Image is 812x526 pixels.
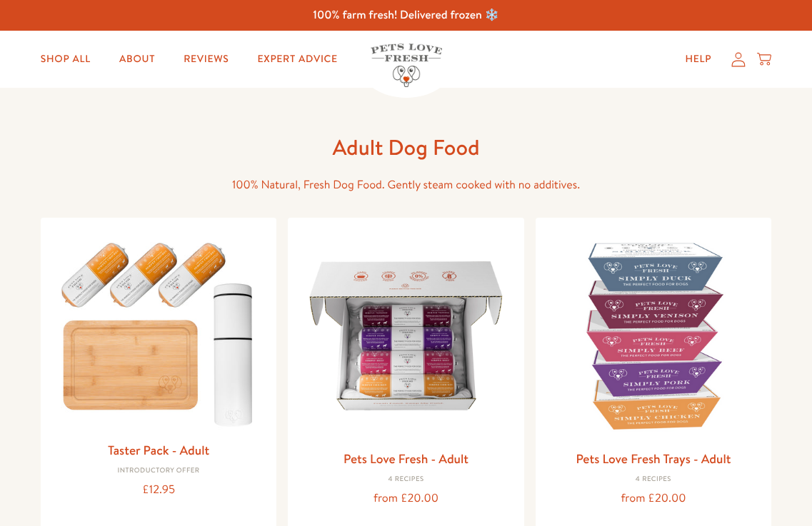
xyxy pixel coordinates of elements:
[177,133,634,161] h1: Adult Dog Food
[52,229,265,433] img: Taster Pack - Adult
[344,450,468,467] a: Pets Love Fresh - Adult
[29,45,102,74] a: Shop All
[232,177,580,193] span: 100% Natural, Fresh Dog Food. Gently steam cooked with no additives.
[673,45,723,74] a: Help
[576,450,731,467] a: Pets Love Fresh Trays - Adult
[299,489,512,508] div: from £20.00
[246,45,349,74] a: Expert Advice
[371,44,442,87] img: Pets Love Fresh
[299,229,512,442] img: Pets Love Fresh - Adult
[299,475,512,484] div: 4 Recipes
[547,475,760,484] div: 4 Recipes
[52,467,265,475] div: Introductory Offer
[547,489,760,508] div: from £20.00
[172,45,240,74] a: Reviews
[108,441,209,459] a: Taster Pack - Adult
[52,480,265,500] div: £12.95
[547,229,760,442] img: Pets Love Fresh Trays - Adult
[108,45,166,74] a: About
